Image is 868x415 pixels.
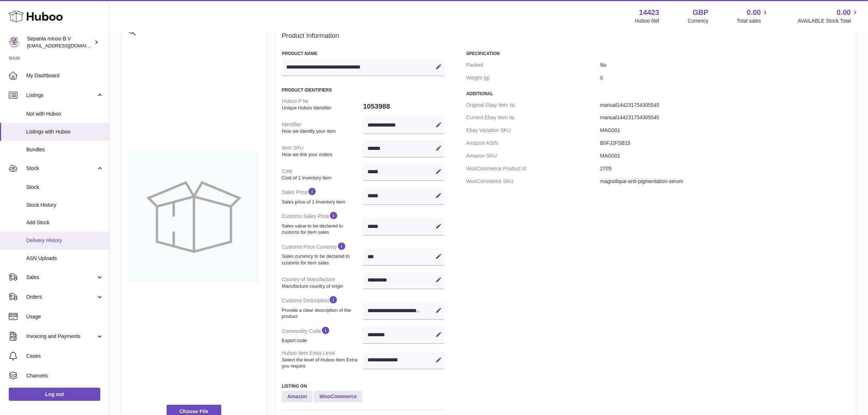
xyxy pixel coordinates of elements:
strong: 14423 [639,8,659,18]
span: Channels [26,372,104,379]
dd: 0 [600,71,849,84]
h2: Product Information [282,32,849,40]
strong: Manufacture country of origin [282,283,361,290]
h3: Product Name [282,51,444,57]
dt: Customs Price Currency [282,238,363,269]
span: Bundles [26,146,104,153]
dt: Amazon SKU [466,150,600,162]
span: Delivery History [26,237,104,244]
span: Not with Huboo [26,110,104,117]
a: 0.00 Total sales [737,8,769,24]
span: Sales [26,274,96,281]
div: Sepanta minoo B.V [27,35,93,49]
h3: Listing On [282,383,444,389]
dt: Current Ebay Item № [466,111,600,124]
dt: Packed [466,59,600,71]
dd: 2705 [600,162,849,175]
dd: MAG001 [600,150,849,162]
dd: B0FJ2FSB15 [600,137,849,150]
span: Usage [26,313,104,320]
span: 0.00 [837,8,851,18]
strong: Sales currency to be declared to customs for item sales [282,253,361,266]
dd: MAG001 [600,124,849,137]
div: Huboo Ref [635,18,659,24]
dt: Customs Description [282,292,363,322]
span: Cases [26,353,104,360]
strong: Export code [282,337,361,344]
dt: Identifier [282,118,363,137]
span: AVAILABLE Stock Total [798,18,859,24]
dt: Country of Manufacture [282,273,363,292]
strong: Cost of 1 inventory item [282,175,361,181]
div: Currency [688,18,709,24]
dt: Ebay Variation SKU [466,124,600,137]
dd: magnolique-anti-pigmentation-serum [600,175,849,188]
dt: Customs Sales Price [282,208,363,238]
span: Invoicing and Payments [26,333,96,340]
dt: Commodity Code [282,323,363,347]
strong: WooCommerce [314,391,362,403]
span: Stock History [26,202,104,209]
strong: Sales price of 1 inventory item [282,199,361,205]
dd: 1053988 [363,99,444,114]
strong: Amazon [282,391,312,403]
strong: How we link your orders [282,151,361,158]
strong: Unique Huboo identifier [282,105,361,111]
strong: Provide a clear description of the product [282,307,361,320]
span: My Dashboard [26,72,104,79]
span: Total sales [737,18,769,24]
dt: Weight (g) [466,71,600,84]
dt: Original Ebay Item № [466,99,600,112]
span: Stock [26,184,104,191]
dd: No [600,59,849,71]
span: Add Stock [26,219,104,226]
dd: manual144231754305545 [600,99,849,112]
span: 0.00 [747,8,761,18]
strong: How we identify your item [282,128,361,135]
h3: Specification [466,51,849,57]
img: no-photo-large.jpg [129,151,259,282]
strong: GBP [693,8,708,18]
a: Log out [9,388,100,401]
dd: manual144231754305545 [600,111,849,124]
strong: Sales value to be declared to customs for item sales [282,223,361,236]
a: 0.00 AVAILABLE Stock Total [798,8,859,24]
dt: Item SKU [282,141,363,160]
dt: Huboo Item Extra Level [282,347,363,372]
dt: WooCommerce SKU [466,175,600,188]
strong: Select the level of Huboo Item Extra you require [282,357,361,369]
dt: Cost [282,165,363,184]
dt: WooCommerce Product Id [466,162,600,175]
span: Stock [26,165,96,172]
span: Listings [26,92,96,99]
dt: Sales Price [282,184,363,208]
span: Listings with Huboo [26,128,104,135]
dt: Huboo P № [282,95,363,114]
span: Orders [26,294,96,300]
img: internalAdmin-14423@internal.huboo.com [9,37,20,48]
h3: Additional [466,91,849,97]
span: ASN Uploads [26,255,104,262]
span: [EMAIL_ADDRESS][DOMAIN_NAME] [27,43,107,49]
h3: Product Identifiers [282,87,444,93]
dt: Amazon ASIN [466,137,600,150]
